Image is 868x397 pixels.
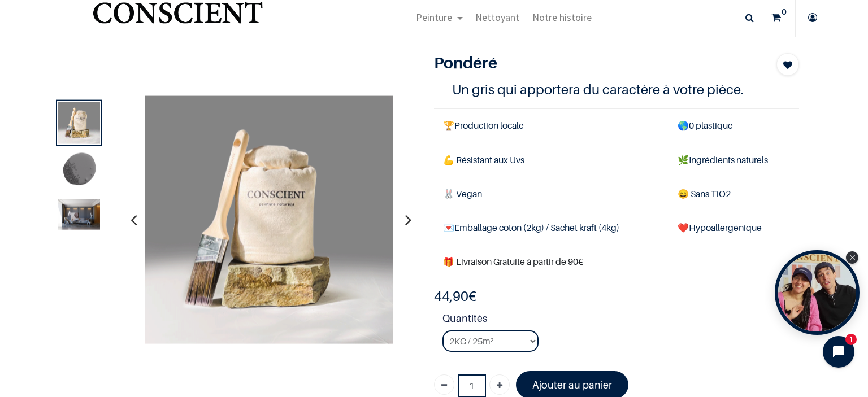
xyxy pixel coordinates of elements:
img: Product image [58,151,100,193]
td: ❤️Hypoallergénique [669,211,799,245]
a: Supprimer [434,374,454,395]
div: Open Tolstoy [775,250,860,335]
span: Notre histoire [532,11,592,24]
span: 🐰 Vegan [443,188,482,199]
b: € [434,288,476,304]
div: Tolstoy bubble widget [775,250,860,335]
img: Product image [58,102,100,144]
sup: 0 [779,6,789,18]
font: Ajouter au panier [532,379,612,391]
font: 🎁 Livraison Gratuite à partir de 90€ [443,256,583,267]
span: 44,90 [434,288,468,304]
span: 😄 S [678,188,696,199]
h4: Un gris qui apportera du caractère à votre pièce. [452,81,781,98]
span: 🏆 [443,120,454,131]
td: ans TiO2 [669,177,799,211]
img: Product image [58,199,100,230]
span: Peinture [416,11,452,24]
span: Add to wishlist [783,58,792,72]
div: Open Tolstoy widget [775,250,860,335]
a: Ajouter [489,374,510,395]
span: 💌 [443,222,454,233]
h1: Pondéré [434,53,744,72]
img: Product image [145,95,394,344]
td: Emballage coton (2kg) / Sachet kraft (4kg) [434,211,669,245]
span: 🌎 [678,120,689,131]
span: 🌿 [678,154,689,165]
td: 0 plastique [669,109,799,143]
td: Production locale [434,109,669,143]
div: Close Tolstoy widget [846,251,858,264]
span: Nettoyant [475,11,519,24]
td: Ingrédients naturels [669,143,799,177]
span: 💪 Résistant aux Uvs [443,154,524,165]
strong: Quantités [442,311,799,330]
button: Add to wishlist [776,53,799,76]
